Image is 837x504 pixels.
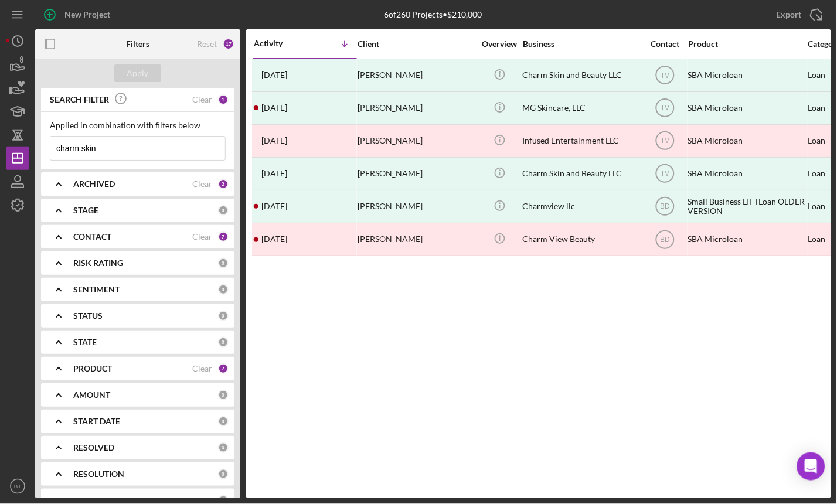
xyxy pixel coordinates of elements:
text: TV [661,104,669,113]
text: TV [661,71,669,80]
div: Charm View Beauty [523,224,640,255]
div: 6 of 260 Projects • $210,000 [385,10,482,19]
b: STAGE [73,206,98,215]
div: 0 [218,258,229,268]
div: 0 [218,416,229,427]
div: Clear [192,179,212,189]
text: TV [661,137,669,145]
div: [PERSON_NAME] [358,224,475,255]
div: 0 [218,311,229,321]
div: SBA Microloan [688,93,805,124]
b: AMOUNT [73,390,110,400]
div: Business [523,39,640,49]
div: Product [688,39,805,49]
button: BT [6,475,29,498]
div: Client [358,39,475,49]
div: Small Business LIFTLoan OLDER VERSION [688,191,805,222]
div: 17 [223,38,234,50]
b: RISK RATING [73,258,123,268]
text: BD [660,203,670,211]
div: Export [777,3,802,26]
div: Infused Entertainment LLC [523,125,640,156]
b: Filters [126,39,149,49]
div: 2 [218,179,229,189]
div: 0 [218,469,229,479]
div: Charm Skin and Beauty LLC [523,158,640,189]
b: SENTIMENT [73,285,120,294]
div: Open Intercom Messenger [797,452,825,481]
div: Apply [127,64,149,82]
b: CONTACT [73,232,111,241]
text: BD [660,236,670,244]
time: 2025-04-21 22:25 [261,103,287,113]
time: 2023-12-12 06:05 [261,136,287,145]
div: [PERSON_NAME] [358,60,475,91]
b: RESOLVED [73,443,114,452]
div: MG Skincare, LLC [523,93,640,124]
div: Reset [197,39,217,49]
div: SBA Microloan [688,224,805,255]
time: 2021-11-01 16:13 [261,234,287,244]
div: [PERSON_NAME] [358,158,475,189]
div: SBA Microloan [688,125,805,156]
div: Overview [478,39,522,49]
time: 2023-09-10 22:09 [261,169,287,178]
div: 0 [218,284,229,295]
div: Clear [192,95,212,104]
div: Contact [643,39,687,49]
b: PRODUCT [73,364,112,373]
time: 2025-07-31 13:34 [261,70,287,80]
text: TV [661,170,669,178]
button: New Project [35,3,122,26]
div: [PERSON_NAME] [358,191,475,222]
b: START DATE [73,417,120,426]
button: Export [765,3,831,26]
b: STATUS [73,311,103,321]
div: [PERSON_NAME] [358,125,475,156]
b: SEARCH FILTER [50,95,109,104]
div: 7 [218,231,229,242]
div: 0 [218,337,229,348]
div: Charmview llc [523,191,640,222]
div: 0 [218,205,229,216]
div: Charm Skin and Beauty LLC [523,60,640,91]
div: Clear [192,364,212,373]
button: Apply [114,64,161,82]
div: New Project [64,3,110,26]
div: 0 [218,390,229,400]
div: Applied in combination with filters below [50,121,226,130]
div: 7 [218,363,229,374]
div: SBA Microloan [688,158,805,189]
b: STATE [73,338,97,347]
b: ARCHIVED [73,179,115,189]
div: Clear [192,232,212,241]
text: BT [14,483,21,490]
time: 2022-09-12 15:34 [261,202,287,211]
div: Activity [254,39,305,48]
div: SBA Microloan [688,60,805,91]
b: RESOLUTION [73,469,124,479]
div: [PERSON_NAME] [358,93,475,124]
div: 0 [218,442,229,453]
div: 1 [218,94,229,105]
